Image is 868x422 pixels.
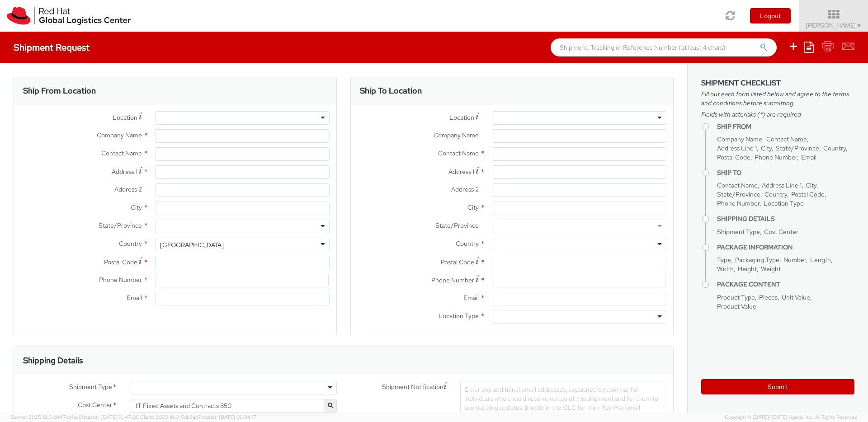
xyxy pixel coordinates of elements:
span: Number [783,256,806,264]
h4: Package Content [717,281,854,288]
span: Location Type [439,312,479,320]
span: Weight [761,265,781,273]
span: Width [717,265,734,273]
div: [GEOGRAPHIC_DATA] [160,240,224,249]
span: Shipment Type [717,228,760,236]
span: Postal Code [717,153,750,161]
img: rh-logistics-00dfa346123c4ec078e1.svg [7,7,131,25]
button: Logout [750,8,791,23]
span: Contact Name [101,149,142,157]
h3: Ship From Location [23,86,96,95]
span: City [761,144,772,152]
span: Email [463,294,479,302]
span: Country [119,239,142,248]
span: IT Fixed Assets and Contracts 850 [131,399,337,413]
span: [PERSON_NAME] [806,21,862,29]
h4: Ship To [717,169,854,176]
span: Location Type [764,199,804,207]
h4: Ship From [717,123,854,130]
h4: Shipment Request [14,42,90,52]
span: Shipment Notification [382,382,443,392]
span: Email [801,153,816,161]
span: State/Province [717,190,760,198]
span: Address 1 [112,168,137,176]
span: Company Name [717,135,762,143]
span: City [806,181,816,189]
span: Contact Name [438,149,479,157]
span: State/Province [99,221,142,230]
span: State/Province [776,144,819,152]
span: Pieces [759,293,778,301]
span: Type [717,256,731,264]
span: Server: 2025.19.0-d447cefac8f [11,414,139,420]
span: Location [449,113,474,122]
h3: Shipment Checklist [701,79,854,87]
span: Copyright © [DATE]-[DATE] Agistix Inc., All Rights Reserved [725,414,857,421]
span: master, [DATE] 09:34:17 [201,414,256,420]
span: ▼ [857,22,862,29]
span: Cost Center [78,400,112,411]
span: Fill out each form listed below and agree to the terms and conditions before submitting [701,89,854,108]
span: Fields with asterisks (*) are required [701,110,854,119]
h3: Shipping Details [23,356,83,365]
span: Phone Number [717,199,759,207]
span: Unit Value [782,293,810,301]
span: Country [456,239,479,248]
span: Contact Name [717,181,758,189]
span: Address Line 1 [762,181,802,189]
span: Address 2 [451,185,479,193]
span: Length [810,256,831,264]
span: Cost Center [764,228,798,236]
span: Enter any additional email addresses, separated by comma, for individuals who should receive noti... [464,385,658,421]
span: Contact Name [766,135,807,143]
span: Packaging Type [735,256,779,264]
span: Phone Number [431,276,474,284]
span: Postal Code [791,190,825,198]
span: Client: 2025.18.0-5db8ab7 [140,414,256,420]
h4: Package Information [717,244,854,251]
span: IT Fixed Assets and Contracts 850 [136,402,332,410]
span: Postal Code [104,258,137,266]
span: Address 2 [114,185,142,193]
span: Company Name [97,131,142,139]
span: Country [764,190,787,198]
span: City [131,203,142,211]
button: Submit [701,379,854,394]
span: Location [113,113,137,122]
h3: Ship To Location [360,86,422,95]
span: State/Province [435,221,479,230]
span: Address Line 1 [717,144,757,152]
span: Country [823,144,846,152]
span: Address 1 [448,168,474,176]
span: Shipment Type [69,382,112,393]
span: Postal Code [441,258,474,266]
span: Product Type [717,293,755,301]
span: Company Name [434,131,479,139]
span: Product Value [717,302,756,310]
span: Phone Number [755,153,797,161]
span: master, [DATE] 10:47:06 [84,414,139,420]
span: Height [738,265,757,273]
span: Phone Number [99,276,142,284]
span: Email [127,294,142,302]
input: Shipment, Tracking or Reference Number (at least 4 chars) [551,38,777,56]
span: City [467,203,479,211]
h4: Shipping Details [717,216,854,222]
